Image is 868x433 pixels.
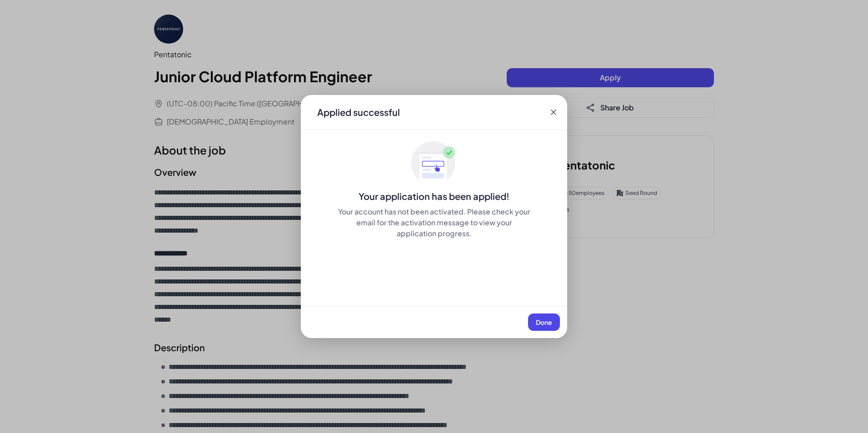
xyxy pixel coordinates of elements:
[317,106,400,119] div: Applied successful
[536,318,552,326] span: Done
[337,206,531,239] div: Your account has not been activated. Please check your email for the activation message to view y...
[528,314,560,331] button: Done
[301,190,567,203] div: Your application has been applied!
[411,141,457,186] img: ApplyedMaskGroup3.svg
